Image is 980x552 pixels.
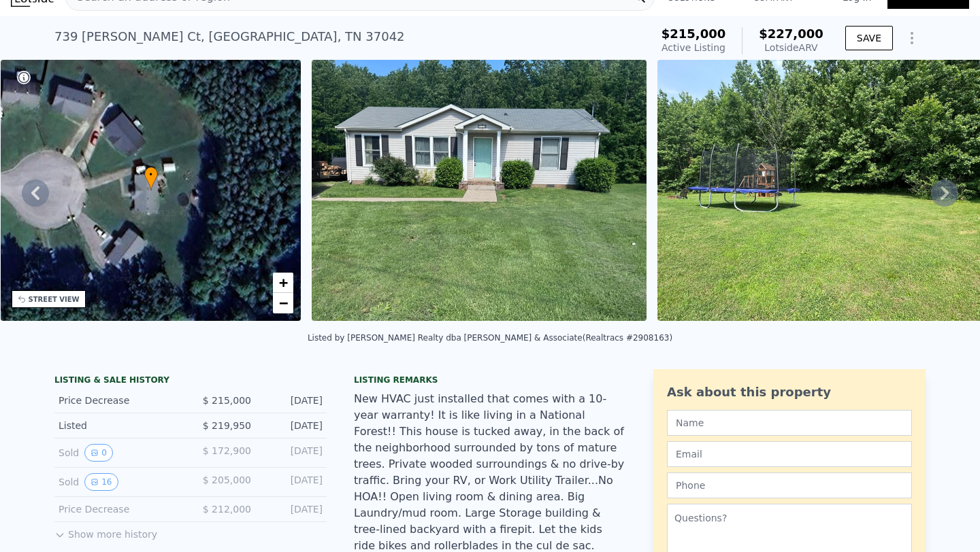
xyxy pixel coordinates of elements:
div: 739 [PERSON_NAME] Ct , [GEOGRAPHIC_DATA] , TN 37042 [54,27,405,46]
div: Ask about this property [667,383,912,402]
input: Phone [667,472,912,498]
span: $ 205,000 [203,475,251,485]
span: $ 172,900 [203,445,251,456]
span: $215,000 [661,27,726,41]
div: Listed by [PERSON_NAME] Realty dba [PERSON_NAME] & Associate (Realtracs #2908163) [308,333,672,343]
input: Name [667,410,912,436]
div: LISTING & SALE HISTORY [54,375,327,388]
div: [DATE] [262,394,323,407]
span: $ 215,000 [203,395,251,406]
button: Show more history [54,522,157,541]
div: Sold [59,473,180,491]
div: Price Decrease [59,502,180,516]
button: Show Options [898,24,926,52]
span: $227,000 [759,27,823,41]
div: [DATE] [262,444,323,462]
button: View historical data [84,444,113,462]
span: $ 212,000 [203,504,251,515]
div: • [144,167,158,190]
a: Zoom out [273,293,293,313]
div: Price Decrease [59,394,180,407]
span: $ 219,950 [203,420,251,431]
a: Zoom in [273,273,293,293]
div: STREET VIEW [29,294,80,305]
div: [DATE] [262,502,323,516]
span: + [279,274,288,291]
div: Sold [59,444,180,462]
span: − [279,294,288,311]
div: [DATE] [262,473,323,491]
div: Listing remarks [354,375,626,385]
span: • [144,169,158,181]
div: Lotside ARV [759,41,823,54]
button: View historical data [84,473,118,491]
span: Active Listing [661,42,725,53]
button: SAVE [845,26,893,50]
div: Listed [59,419,180,432]
input: Email [667,441,912,467]
div: [DATE] [262,419,323,432]
img: Sale: 145413600 Parcel: 87098689 [312,60,647,321]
